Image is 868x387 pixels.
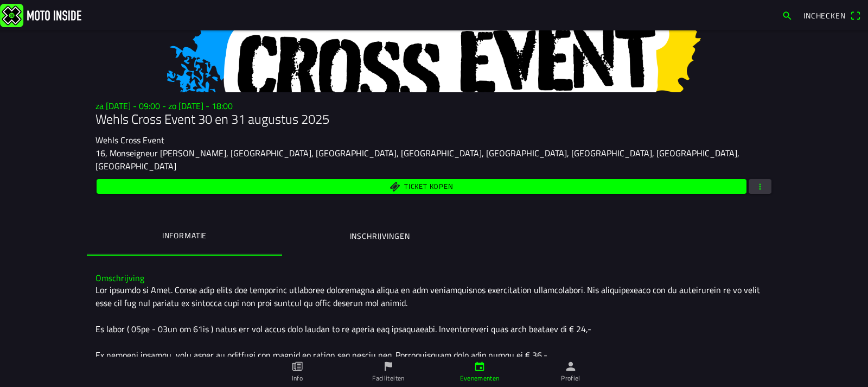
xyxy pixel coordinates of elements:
span: Inchecken [803,10,846,21]
h3: za [DATE] - 09:00 - zo [DATE] - 18:00 [95,101,773,111]
ion-icon: calendar [474,360,486,372]
a: search [776,6,798,24]
ion-label: Info [292,373,303,383]
ion-label: Profiel [561,373,580,383]
ion-label: Evenementen [460,373,500,383]
ion-label: Inschrijvingen [350,230,410,242]
ion-label: Faciliteiten [372,373,404,383]
ion-label: Informatie [162,230,207,242]
span: Ticket kopen [404,183,453,190]
h3: Omschrijving [95,273,773,283]
ion-text: Wehls Cross Event [95,134,164,147]
h1: Wehls Cross Event 30 en 31 augustus 2025 [95,111,773,127]
ion-icon: person [565,360,577,372]
ion-icon: paper [291,360,303,372]
ion-icon: flag [382,360,394,372]
ion-text: 16, Monseigneur [PERSON_NAME], [GEOGRAPHIC_DATA], [GEOGRAPHIC_DATA], [GEOGRAPHIC_DATA], [GEOGRAPH... [95,147,739,173]
a: Incheckenqr scanner [798,6,866,24]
